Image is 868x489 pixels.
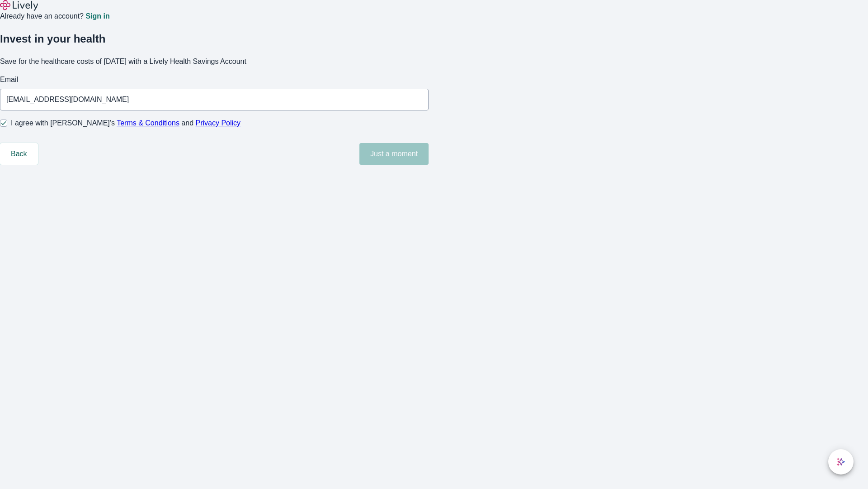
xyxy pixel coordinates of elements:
svg: Lively AI Assistant [836,457,845,466]
span: I agree with [PERSON_NAME]’s and [11,118,241,129]
button: chat [828,449,854,475]
a: Privacy Policy [196,119,241,127]
a: Terms & Conditions [117,119,179,127]
a: Sign in [85,13,109,20]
